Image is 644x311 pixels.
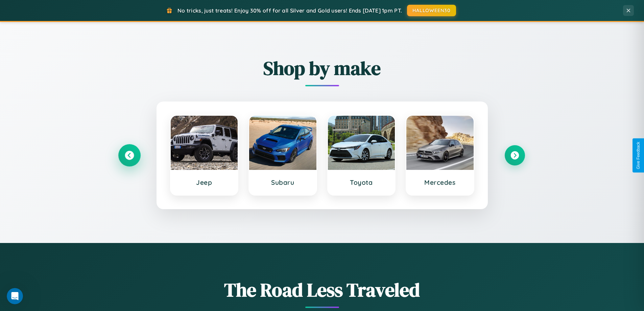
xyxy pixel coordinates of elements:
[119,55,525,81] h2: Shop by make
[177,7,402,14] span: No tricks, just treats! Enjoy 30% off for all Silver and Gold users! Ends [DATE] 1pm PT.
[177,178,231,186] h3: Jeep
[7,288,23,304] iframe: Intercom live chat
[335,178,388,186] h3: Toyota
[407,5,456,16] button: HALLOWEEN30
[636,142,641,169] div: Give Feedback
[119,277,525,303] h1: The Road Less Traveled
[413,178,467,186] h3: Mercedes
[256,178,310,186] h3: Subaru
